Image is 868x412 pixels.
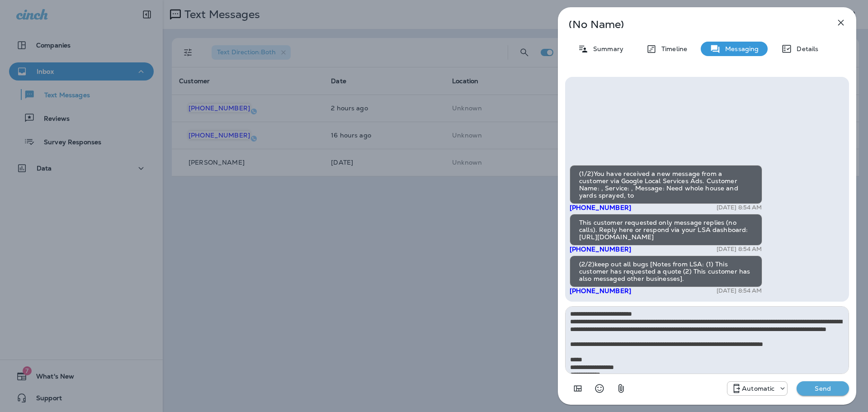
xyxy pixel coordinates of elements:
button: Send [797,381,849,396]
p: Summary [589,45,623,52]
p: [DATE] 8:54 AM [717,204,762,211]
p: [DATE] 8:54 AM [717,246,762,253]
span: [PHONE_NUMBER] [570,287,631,295]
p: (No Name) [569,21,816,28]
div: (2/2)keep out all bugs [Notes from LSA: (1) This customer has requested a quote (2) This customer... [570,256,762,287]
p: [DATE] 8:54 AM [717,287,762,294]
div: (1/2)You have received a new message from a customer via Google Local Services Ads. Customer Name... [570,165,762,204]
p: Messaging [721,45,759,52]
span: [PHONE_NUMBER] [570,245,631,253]
p: Timeline [657,45,687,52]
p: Send [804,384,842,393]
p: Automatic [742,385,774,392]
p: Details [792,45,818,52]
span: [PHONE_NUMBER] [570,204,631,212]
div: This customer requested only message replies (no calls). Reply here or respond via your LSA dashb... [570,214,762,246]
button: Select an emoji [590,379,609,398]
button: Add in a premade template [569,379,587,398]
